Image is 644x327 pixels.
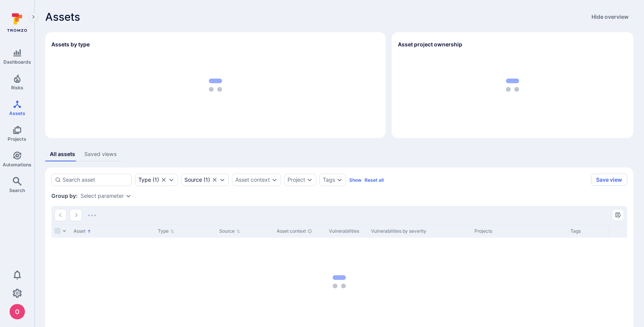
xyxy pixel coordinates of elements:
[287,177,305,183] button: Project
[70,209,82,221] button: Go to the next page
[475,228,564,235] div: Projects
[184,177,210,183] div: ( 1 )
[11,85,23,90] span: Risks
[80,193,131,199] div: grouping parameters
[10,304,25,319] div: oleg malkov
[323,177,335,183] button: Tags
[3,162,31,168] span: Automations
[51,41,90,48] h2: Assets by type
[212,177,218,183] button: Clear selection
[398,41,462,48] h2: Asset project ownership
[87,227,91,235] p: Sorted by: Alphabetically (A-Z)
[74,228,91,234] button: Sort by Asset
[181,174,229,186] div: Wiz
[612,209,624,221] button: Manage columns
[54,209,67,221] button: Go to the previous page
[9,187,25,193] span: Search
[62,176,128,184] input: Search asset
[138,177,159,183] button: Type(1)
[29,12,38,21] button: Expand navigation menu
[138,177,151,183] div: Type
[329,228,365,235] div: Vulnerabilities
[45,147,633,161] div: assets tabs
[307,229,312,233] div: Automatically discovered context associated with the asset
[158,228,174,234] button: Sort by Type
[138,177,159,183] div: ( 1 )
[51,192,77,200] span: Group by:
[161,177,167,183] button: Clear selection
[31,14,36,20] i: Expand navigation menu
[349,177,361,183] button: Show
[271,177,278,183] button: Expand dropdown
[84,150,117,158] div: Saved views
[184,177,202,183] div: Source
[184,177,210,183] button: Source(1)
[10,304,25,319] img: ACg8ocJcCe-YbLxGm5tc0PuNRxmgP8aEm0RBXn6duO8aeMVK9zjHhw=s96-c
[8,136,26,142] span: Projects
[88,215,96,216] img: Loading...
[50,150,75,158] div: All assets
[591,174,627,186] button: Save view
[9,110,25,116] span: Assets
[587,11,633,23] button: Hide overview
[371,228,468,235] div: Vulnerabilities by severity
[80,193,124,199] button: Select parameter
[277,228,323,235] div: Asset context
[337,177,343,183] button: Expand dropdown
[125,193,131,199] button: Expand dropdown
[219,228,240,234] button: Sort by Source
[365,177,384,183] button: Reset all
[45,11,80,23] span: Assets
[3,59,31,65] span: Dashboards
[168,177,174,183] button: Expand dropdown
[39,26,633,138] div: Assets overview
[219,177,225,183] button: Expand dropdown
[54,228,61,234] span: Select all rows
[307,177,313,183] button: Expand dropdown
[235,177,270,183] button: Asset context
